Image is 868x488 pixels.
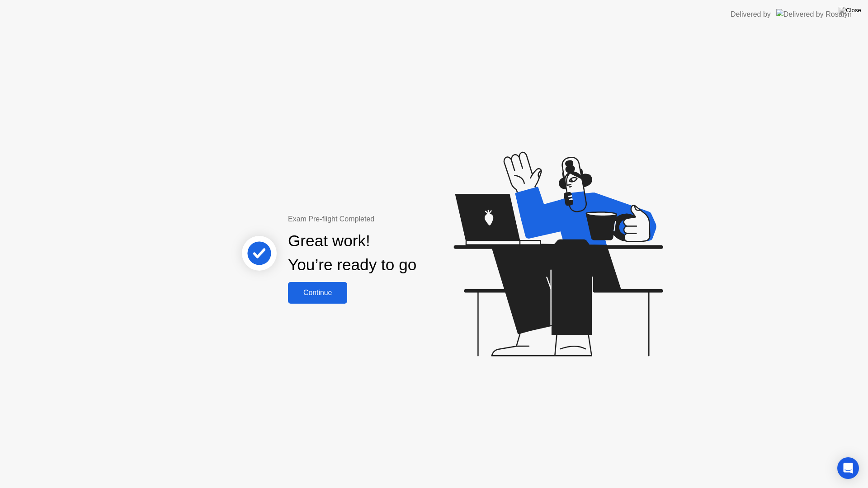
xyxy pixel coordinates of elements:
img: Close [839,7,861,14]
div: Continue [291,289,344,297]
div: Delivered by [731,9,771,20]
button: Continue [288,282,347,304]
div: Exam Pre-flight Completed [288,214,475,225]
div: Open Intercom Messenger [837,457,859,479]
img: Delivered by Rosalyn [776,9,852,19]
div: Great work! You’re ready to go [288,229,416,277]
